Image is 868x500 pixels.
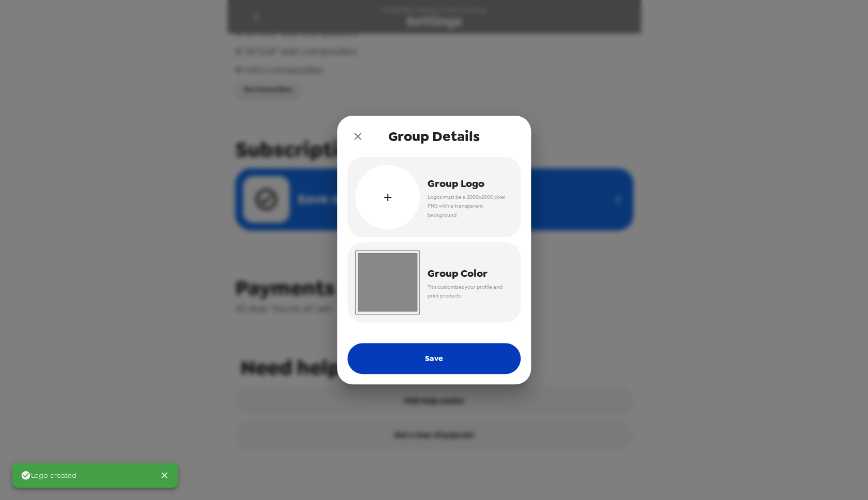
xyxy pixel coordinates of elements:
span: Group Details [388,127,480,146]
button: Close [155,466,174,485]
span: This customizes your profile and print products [428,283,505,301]
button: Group LogoLogos must be a 2000x2000 pixel PNG with a transparent background [347,157,521,237]
span: Logos must be a 2000x2000 pixel PNG with a transparent background [428,193,505,220]
span: Group Logo [428,175,505,193]
button: close [347,126,368,147]
button: Group ColorThis customizes your profile and print products [347,242,521,322]
button: Save [347,343,521,374]
span: Logo created [21,470,77,480]
span: Group Color [428,264,505,283]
